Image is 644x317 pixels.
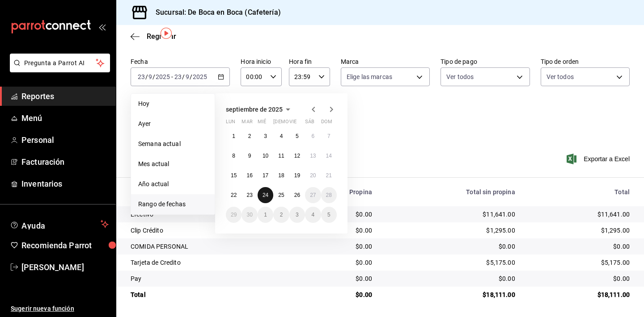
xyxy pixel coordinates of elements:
[131,258,288,267] div: Tarjeta de Credito
[446,72,474,81] span: Ver todos
[182,73,185,80] span: /
[226,128,241,144] button: 1 de septiembre de 2025
[273,167,289,184] button: 18 de septiembre de 2025
[10,54,110,72] button: Pregunta a Parrot AI
[530,226,630,235] div: $1,295.00
[258,187,273,203] button: 24 de septiembre de 2025
[148,73,153,80] input: --
[441,58,530,65] label: Tipo de pago
[327,212,330,218] abbr: 5 de octubre de 2025
[289,187,305,203] button: 26 de septiembre de 2025
[321,167,337,184] button: 21 de septiembre de 2025
[305,128,321,144] button: 6 de septiembre de 2025
[302,274,372,283] div: $0.00
[145,73,148,80] span: /
[321,148,337,164] button: 14 de septiembre de 2025
[138,159,208,169] span: Mes actual
[289,119,297,128] abbr: viernes
[241,148,257,164] button: 9 de septiembre de 2025
[246,192,252,198] abbr: 23 de septiembre de 2025
[341,58,430,65] label: Marca
[241,167,257,184] button: 16 de septiembre de 2025
[310,153,316,159] abbr: 13 de septiembre de 2025
[273,148,289,164] button: 11 de septiembre de 2025
[21,134,109,146] span: Personal
[305,148,321,164] button: 13 de septiembre de 2025
[263,172,268,179] abbr: 17 de septiembre de 2025
[98,23,106,30] button: open_drawer_menu
[258,148,273,164] button: 10 de septiembre de 2025
[321,128,337,144] button: 7 de septiembre de 2025
[311,133,314,139] abbr: 6 de septiembre de 2025
[347,72,392,81] span: Elige las marcas
[226,207,241,223] button: 29 de septiembre de 2025
[21,178,109,190] span: Inventarios
[153,73,155,80] span: /
[171,73,173,80] span: -
[21,156,109,168] span: Facturación
[296,212,299,218] abbr: 3 de octubre de 2025
[185,73,190,80] input: --
[21,261,109,273] span: [PERSON_NAME]
[226,104,293,115] button: septiembre de 2025
[321,187,337,203] button: 28 de septiembre de 2025
[541,58,630,65] label: Tipo de orden
[241,128,257,144] button: 2 de septiembre de 2025
[24,58,96,68] span: Pregunta a Parrot AI
[147,32,176,41] span: Regresar
[530,242,630,251] div: $0.00
[248,133,251,139] abbr: 2 de septiembre de 2025
[321,119,332,128] abbr: domingo
[273,119,326,128] abbr: jueves
[302,290,372,299] div: $0.00
[311,212,314,218] abbr: 4 de octubre de 2025
[231,212,237,218] abbr: 29 de septiembre de 2025
[6,65,110,74] a: Pregunta a Parrot AI
[326,153,332,159] abbr: 14 de septiembre de 2025
[248,153,251,159] abbr: 9 de septiembre de 2025
[386,258,515,267] div: $5,175.00
[258,128,273,144] button: 3 de septiembre de 2025
[310,172,316,179] abbr: 20 de septiembre de 2025
[280,212,283,218] abbr: 2 de octubre de 2025
[192,73,208,80] input: ----
[174,73,182,80] input: --
[263,192,268,198] abbr: 24 de septiembre de 2025
[131,242,288,251] div: COMIDA PERSONAL
[289,207,305,223] button: 3 de octubre de 2025
[241,207,257,223] button: 30 de septiembre de 2025
[289,58,330,65] label: Hora fin
[263,153,268,159] abbr: 10 de septiembre de 2025
[294,153,300,159] abbr: 12 de septiembre de 2025
[161,28,172,39] img: Tooltip marker
[273,207,289,223] button: 2 de octubre de 2025
[386,210,515,219] div: $11,641.00
[241,187,257,203] button: 23 de septiembre de 2025
[547,72,574,81] span: Ver todos
[264,133,267,139] abbr: 3 de septiembre de 2025
[226,106,283,113] span: septiembre de 2025
[131,32,176,41] button: Regresar
[138,139,208,149] span: Semana actual
[305,207,321,223] button: 4 de octubre de 2025
[138,119,208,129] span: Ayer
[386,290,515,299] div: $18,111.00
[280,133,283,139] abbr: 4 de septiembre de 2025
[530,274,630,283] div: $0.00
[530,210,630,219] div: $11,641.00
[273,128,289,144] button: 4 de septiembre de 2025
[246,172,252,179] abbr: 16 de septiembre de 2025
[241,58,282,65] label: Hora inicio
[386,242,515,251] div: $0.00
[305,119,314,128] abbr: sábado
[137,73,145,80] input: --
[231,192,237,198] abbr: 22 de septiembre de 2025
[302,242,372,251] div: $0.00
[231,172,237,179] abbr: 15 de septiembre de 2025
[11,304,109,313] span: Sugerir nueva función
[226,167,241,184] button: 15 de septiembre de 2025
[310,192,316,198] abbr: 27 de septiembre de 2025
[305,167,321,184] button: 20 de septiembre de 2025
[294,192,300,198] abbr: 26 de septiembre de 2025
